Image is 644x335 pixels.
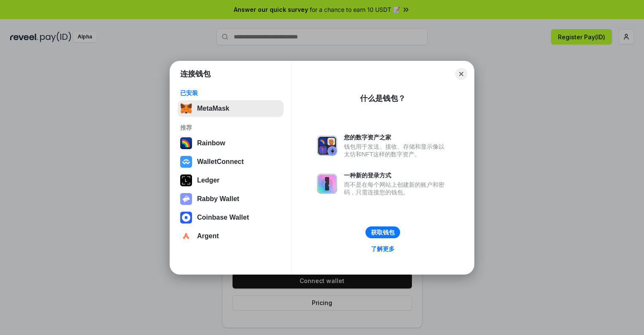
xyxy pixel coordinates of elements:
div: Rabby Wallet [197,195,239,203]
div: 什么是钱包？ [360,93,406,103]
div: 您的数字资产之家 [344,133,449,141]
button: Close [455,68,467,80]
img: svg+xml,%3Csvg%20width%3D%2228%22%20height%3D%2228%22%20viewBox%3D%220%200%2028%2028%22%20fill%3D... [180,212,192,223]
img: svg+xml,%3Csvg%20xmlns%3D%22http%3A%2F%2Fwww.w3.org%2F2000%2Fsvg%22%20width%3D%2228%22%20height%3... [180,174,192,186]
div: WalletConnect [197,158,244,166]
button: Rabby Wallet [178,191,284,207]
button: 获取钱包 [365,226,400,238]
div: Coinbase Wallet [197,214,249,221]
div: Ledger [197,177,219,184]
button: Coinbase Wallet [178,209,284,226]
img: svg+xml,%3Csvg%20xmlns%3D%22http%3A%2F%2Fwww.w3.org%2F2000%2Fsvg%22%20fill%3D%22none%22%20viewBox... [317,174,337,194]
button: Ledger [178,172,284,189]
div: Rainbow [197,139,225,147]
img: svg+xml,%3Csvg%20width%3D%2228%22%20height%3D%2228%22%20viewBox%3D%220%200%2028%2028%22%20fill%3D... [180,230,192,242]
div: 一种新的登录方式 [344,172,449,179]
div: 推荐 [180,124,281,131]
div: MetaMask [197,105,229,112]
div: 而不是在每个网站上创建新的账户和密码，只需连接您的钱包。 [344,181,449,196]
h1: 连接钱包 [180,69,211,79]
div: 了解更多 [371,245,395,253]
a: 了解更多 [366,243,400,254]
img: svg+xml,%3Csvg%20xmlns%3D%22http%3A%2F%2Fwww.w3.org%2F2000%2Fsvg%22%20fill%3D%22none%22%20viewBox... [317,136,337,156]
button: Rainbow [178,135,284,152]
div: 钱包用于发送、接收、存储和显示像以太坊和NFT这样的数字资产。 [344,143,449,158]
div: 已安装 [180,89,281,97]
img: svg+xml,%3Csvg%20width%3D%2228%22%20height%3D%2228%22%20viewBox%3D%220%200%2028%2028%22%20fill%3D... [180,156,192,168]
button: WalletConnect [178,153,284,170]
button: MetaMask [178,100,284,117]
img: svg+xml,%3Csvg%20xmlns%3D%22http%3A%2F%2Fwww.w3.org%2F2000%2Fsvg%22%20fill%3D%22none%22%20viewBox... [180,193,192,205]
img: svg+xml,%3Csvg%20width%3D%22120%22%20height%3D%22120%22%20viewBox%3D%220%200%20120%20120%22%20fil... [180,137,192,149]
div: Argent [197,232,219,240]
img: svg+xml,%3Csvg%20fill%3D%22none%22%20height%3D%2233%22%20viewBox%3D%220%200%2035%2033%22%20width%... [180,103,192,114]
button: Argent [178,228,284,245]
div: 获取钱包 [371,229,395,236]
